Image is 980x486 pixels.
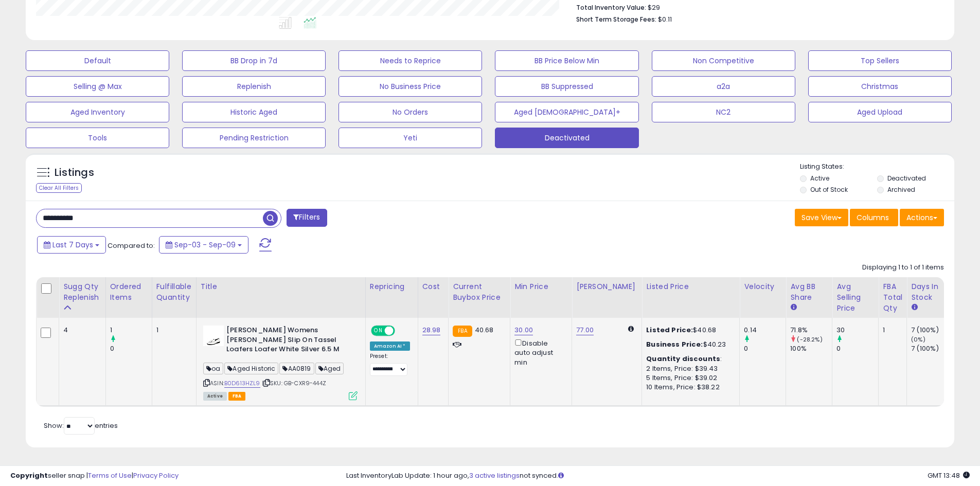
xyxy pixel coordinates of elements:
div: FBA Total Qty [883,281,902,314]
div: Fulfillable Quantity [156,281,192,303]
div: ASIN: [203,326,358,399]
div: 0 [110,344,152,353]
button: Replenish [182,76,326,97]
div: 0 [744,344,786,353]
button: a2a [652,76,795,97]
a: Terms of Use [88,471,132,480]
small: Avg BB Share. [790,303,796,312]
button: Aged Inventory [26,102,169,122]
label: Active [810,174,829,183]
a: 3 active listings [469,471,520,480]
button: BB Drop in 7d [182,50,326,71]
button: Default [26,50,169,71]
div: Title [201,281,361,292]
span: 40.68 [475,325,494,335]
a: B0D613HZL9 [224,379,260,388]
button: Last 7 Days [37,236,106,254]
small: FBA [453,326,472,337]
span: 2025-09-17 13:48 GMT [928,471,970,480]
span: Compared to: [108,241,155,250]
button: Needs to Reprice [338,50,482,71]
span: Sep-03 - Sep-09 [174,240,236,250]
strong: Copyright [10,471,48,480]
span: OFF [394,327,410,335]
a: 77.00 [576,325,594,335]
div: Repricing [370,281,414,292]
small: (0%) [911,335,925,344]
th: Please note that this number is a calculation based on your required days of coverage and your ve... [59,277,106,318]
span: Aged [315,363,344,374]
button: Pending Restriction [182,128,326,148]
button: No Business Price [338,76,482,97]
label: Archived [887,185,915,194]
div: Current Buybox Price [453,281,506,303]
span: FBA [228,392,246,401]
img: 31HViP8Kv+L._SL40_.jpg [203,326,224,346]
div: 71.8% [790,326,832,335]
button: Aged [DEMOGRAPHIC_DATA]+ [495,102,638,122]
div: Disable auto adjust min [514,337,564,367]
div: 30 [836,326,878,335]
div: [PERSON_NAME] [576,281,637,292]
span: oa [203,363,223,374]
div: 5 Items, Price: $39.02 [646,373,732,383]
span: $0.11 [658,14,672,24]
h5: Listings [55,166,94,180]
button: Filters [287,209,327,227]
div: 7 (100%) [911,344,953,353]
b: Business Price: [646,339,703,349]
div: 0.14 [744,326,786,335]
div: 100% [790,344,832,353]
div: Amazon AI * [370,341,410,351]
div: 7 (100%) [911,326,953,335]
div: Ordered Items [110,281,148,303]
button: Top Sellers [808,50,952,71]
button: BB Suppressed [495,76,638,97]
small: Days In Stock. [911,303,917,312]
span: AA0819 [279,363,314,374]
a: 28.98 [422,325,441,335]
button: NC2 [652,102,795,122]
div: seller snap | | [10,471,179,481]
b: Listed Price: [646,325,693,335]
div: Preset: [370,353,410,376]
a: 30.00 [514,325,533,335]
button: BB Price Below Min [495,50,638,71]
b: [PERSON_NAME] Womens [PERSON_NAME] Slip On Tassel Loafers Loafer White Silver 6.5 M [226,326,351,357]
div: 4 [63,326,98,335]
span: All listings currently available for purchase on Amazon [203,392,227,401]
div: Days In Stock [911,281,949,303]
b: Short Term Storage Fees: [576,15,656,24]
div: : [646,354,732,364]
p: Listing States: [800,162,954,172]
div: 10 Items, Price: $38.22 [646,383,732,392]
span: Last 7 Days [52,240,93,250]
button: Actions [900,209,944,226]
span: Aged Historic [224,363,278,374]
div: Min Price [514,281,567,292]
button: Tools [26,128,169,148]
button: Save View [795,209,848,226]
div: Sugg Qty Replenish [63,281,101,303]
a: Privacy Policy [133,471,179,480]
div: 2 Items, Price: $39.43 [646,364,732,373]
div: Avg BB Share [790,281,828,303]
div: Last InventoryLab Update: 1 hour ago, not synced. [346,471,970,481]
div: $40.68 [646,326,732,335]
button: Sep-03 - Sep-09 [159,236,248,254]
div: Cost [422,281,444,292]
label: Deactivated [887,174,926,183]
button: Christmas [808,76,952,97]
button: Columns [850,209,898,226]
span: Show: entries [44,421,118,430]
div: Clear All Filters [36,183,82,193]
div: Velocity [744,281,781,292]
div: 1 [110,326,152,335]
div: Displaying 1 to 1 of 1 items [862,263,944,273]
button: Historic Aged [182,102,326,122]
button: Aged Upload [808,102,952,122]
span: | SKU: GB-CXR9-444Z [262,379,326,387]
button: Deactivated [495,128,638,148]
div: Avg Selling Price [836,281,874,314]
button: Yeti [338,128,482,148]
